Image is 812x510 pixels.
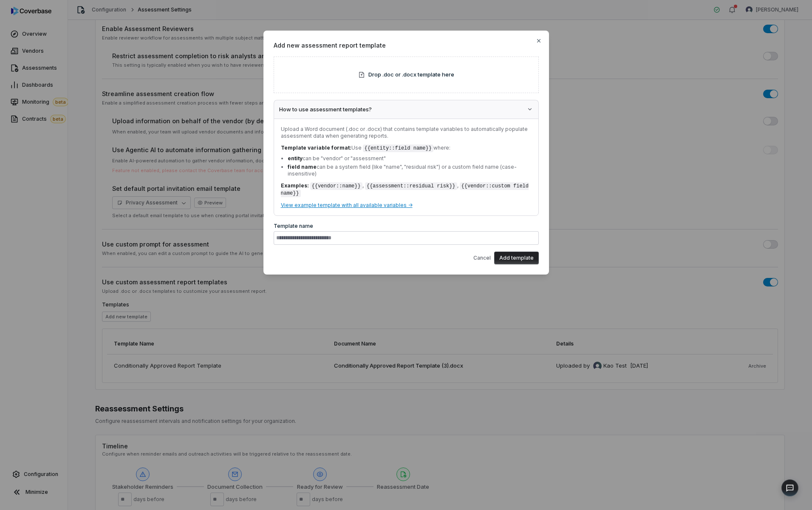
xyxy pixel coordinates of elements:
span: Add new assessment report template [274,41,539,50]
p: Upload a Word document (.doc or .docx) that contains template variables to automatically populate... [281,126,532,139]
strong: field name [288,164,317,170]
code: {{entity::field name}} [363,144,433,152]
code: {{assessment::residual risk}} [365,182,457,190]
strong: Template variable format: [281,144,351,151]
span: Drop .doc or .docx template here [368,71,454,79]
li: can be a system field (like "name", "residual risk") or a custom field name (case-insensitive) [288,164,532,177]
code: {{vendor::name}} [310,182,362,190]
li: can be "vendor" or "assessment" [288,155,532,162]
a: View example template with all available variables → [281,202,413,208]
p: , , [281,182,532,197]
button: Cancel [471,249,493,267]
code: {{vendor::custom field name}} [281,182,529,197]
label: Template name [274,223,539,229]
button: Add template [494,252,539,264]
strong: entity [288,155,303,161]
p: Use where: [281,144,532,152]
button: How to use assessment templates? [274,100,538,119]
strong: Examples: [281,182,309,189]
span: How to use assessment templates? [279,105,372,114]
